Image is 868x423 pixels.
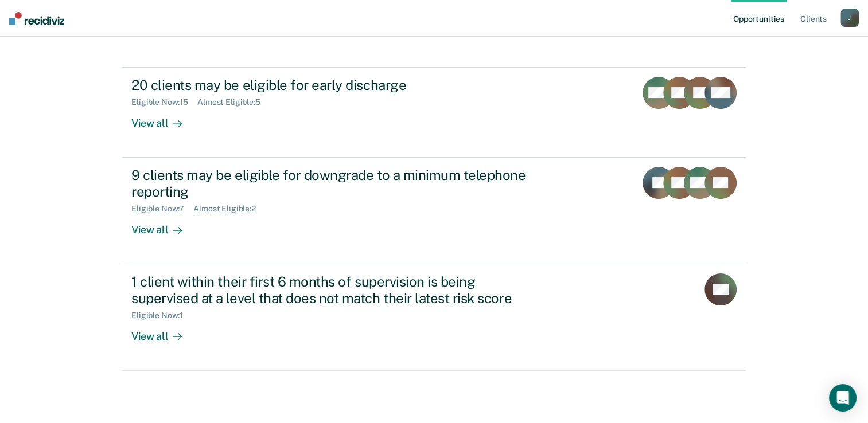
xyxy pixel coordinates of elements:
[131,167,534,200] div: 9 clients may be eligible for downgrade to a minimum telephone reporting
[9,12,64,25] img: Recidiviz
[131,320,196,343] div: View all
[122,264,746,371] a: 1 client within their first 6 months of supervision is being supervised at a level that does not ...
[193,204,265,214] div: Almost Eligible : 2
[131,311,192,320] div: Eligible Now : 1
[840,9,859,27] button: J
[197,97,270,107] div: Almost Eligible : 5
[131,77,534,93] div: 20 clients may be eligible for early discharge
[122,68,746,158] a: 20 clients may be eligible for early dischargeEligible Now:15Almost Eligible:5View all
[131,204,193,214] div: Eligible Now : 7
[131,214,196,236] div: View all
[122,158,746,264] a: 9 clients may be eligible for downgrade to a minimum telephone reportingEligible Now:7Almost Elig...
[829,384,857,412] div: Open Intercom Messenger
[131,97,197,107] div: Eligible Now : 15
[131,273,534,307] div: 1 client within their first 6 months of supervision is being supervised at a level that does not ...
[131,107,196,130] div: View all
